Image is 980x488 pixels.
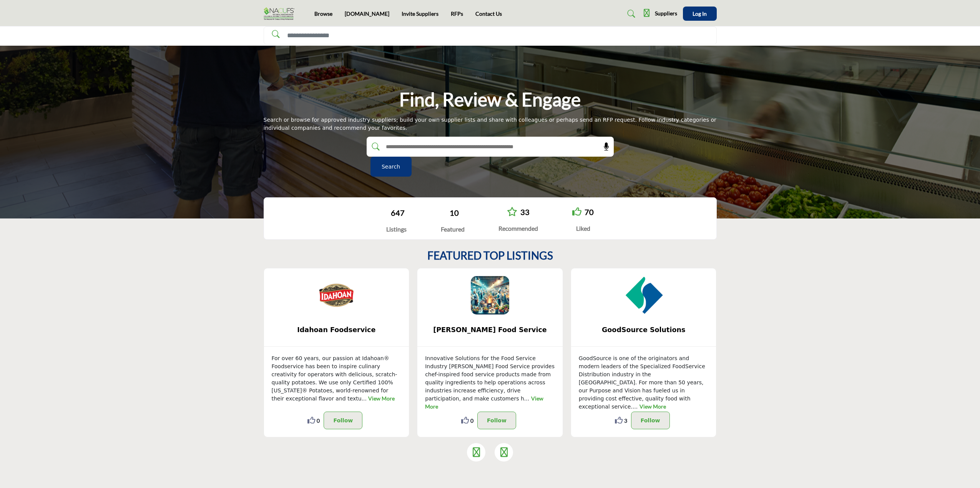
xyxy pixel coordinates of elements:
button: Log In [683,7,717,21]
button: Follow [631,412,670,429]
div: Search or browse for approved industry suppliers; build your own supplier lists and share with co... [264,116,717,132]
img: Idahoan Foodservice [317,276,355,314]
b: GoodSource Solutions [583,320,705,340]
a: Go to Recommended [507,207,517,217]
div: Suppliers [644,9,677,18]
p: For over 60 years, our passion at Idahoan® Foodservice has been to inspire culinary creativity fo... [272,354,402,403]
a: Browse [314,10,332,17]
span: GoodSource Solutions [583,325,705,335]
h2: FEATURED TOP LISTINGS [427,249,553,262]
div: Featured [441,225,465,234]
span: 0 [470,417,473,425]
img: Schwan's Food Service [471,276,509,314]
span: [PERSON_NAME] Food Service [429,325,551,335]
span: 3 [624,417,627,425]
img: GoodSource Solutions [625,276,663,314]
p: Follow [641,416,660,425]
button: Follow [477,412,516,429]
button: Follow [324,412,362,429]
span: Log In [693,10,707,17]
p: Innovative Solutions for the Food Service Industry [PERSON_NAME] Food Service provides chef-inspi... [425,354,555,411]
h1: Find, Review & Engage [399,88,581,111]
a: 70 [585,207,594,217]
span: 0 [317,417,320,425]
button: Search [370,157,412,177]
a: GoodSource Solutions [571,320,716,340]
p: Follow [487,416,507,425]
a: View More [425,395,543,410]
input: Search Solutions [264,26,717,45]
a: View More [368,395,395,402]
p: GoodSource is one of the originators and modern leaders of the Specialized FoodService Distributi... [579,354,709,411]
a: Search [620,7,639,20]
span: ... [524,395,529,402]
b: Schwan's Food Service [429,320,551,340]
div: Recommended [498,224,538,233]
a: [PERSON_NAME] Food Service [417,320,563,340]
a: 10 [450,208,459,217]
a: Invite Suppliers [402,10,439,17]
a: Idahoan Foodservice [264,320,409,340]
a: 647 [391,208,405,217]
span: ... [633,404,638,410]
a: RFPs [451,10,463,17]
a: 33 [520,207,530,217]
span: Idahoan Foodservice [276,325,398,335]
span: ... [362,395,367,402]
a: View More [639,403,666,410]
i: Go to Liked [572,207,581,216]
p: Follow [333,416,353,425]
b: Idahoan Foodservice [276,320,398,340]
h5: Suppliers [655,10,677,17]
span: Search [382,163,400,171]
img: Site Logo [264,7,298,20]
a: [DOMAIN_NAME] [345,10,389,17]
a: Contact Us [475,10,502,17]
div: Listings [386,225,407,234]
div: Liked [572,224,594,233]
